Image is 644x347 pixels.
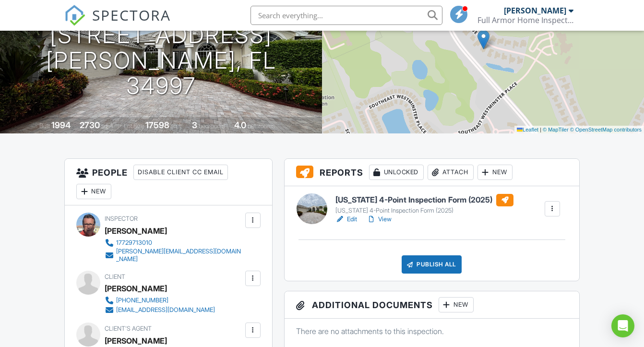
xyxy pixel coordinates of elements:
div: Unlocked [369,165,424,180]
span: | [540,127,541,132]
h3: People [65,159,272,205]
div: [PERSON_NAME] [504,6,566,15]
div: Publish All [402,255,462,274]
img: The Best Home Inspection Software - Spectora [64,5,85,26]
p: There are no attachments to this inspection. [296,326,568,336]
span: Built [39,122,50,130]
div: [PERSON_NAME][EMAIL_ADDRESS][DOMAIN_NAME] [116,248,242,263]
span: sq. ft. [101,122,115,130]
div: [EMAIL_ADDRESS][DOMAIN_NAME] [116,306,215,314]
span: bathrooms [248,122,275,130]
div: 2730 [80,120,100,130]
div: New [439,297,474,312]
h1: [STREET_ADDRESS] [PERSON_NAME], Fl 34997 [15,23,307,98]
div: [PHONE_NUMBER] [116,297,168,304]
div: 3 [192,120,197,130]
a: [PERSON_NAME][EMAIL_ADDRESS][DOMAIN_NAME] [105,248,242,263]
a: [EMAIL_ADDRESS][DOMAIN_NAME] [105,305,215,315]
a: Edit [335,215,357,224]
span: Client's Agent [105,325,152,332]
a: © OpenStreetMap contributors [570,127,642,132]
span: sq.ft. [171,122,183,130]
a: 17729713010 [105,238,242,248]
div: [US_STATE] 4-Point Inspection Form (2025) [335,207,513,215]
a: © MapTiler [543,127,569,132]
div: Attach [428,165,474,180]
div: 4.0 [234,120,246,130]
div: [PERSON_NAME] [105,281,167,296]
h6: [US_STATE] 4-Point Inspection Form (2025) [335,194,513,206]
div: [PERSON_NAME] [105,224,167,238]
img: Marker [477,30,489,49]
a: View [367,215,392,224]
span: SPECTORA [92,5,171,25]
a: [US_STATE] 4-Point Inspection Form (2025) [US_STATE] 4-Point Inspection Form (2025) [335,194,513,215]
span: Lot Size [124,122,144,130]
span: Inspector [105,215,138,222]
div: New [477,165,513,180]
div: Disable Client CC Email [133,165,228,180]
div: Open Intercom Messenger [611,314,634,337]
span: bedrooms [199,122,225,130]
div: New [76,184,111,199]
span: Client [105,273,125,280]
h3: Reports [285,159,579,186]
div: Full Armor Home Inspections [477,15,573,25]
h3: Additional Documents [285,291,579,319]
div: 17598 [145,120,169,130]
input: Search everything... [250,6,442,25]
a: SPECTORA [64,13,171,33]
div: 17729713010 [116,239,152,247]
div: 1994 [51,120,71,130]
a: [PHONE_NUMBER] [105,296,215,305]
a: Leaflet [517,127,538,132]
